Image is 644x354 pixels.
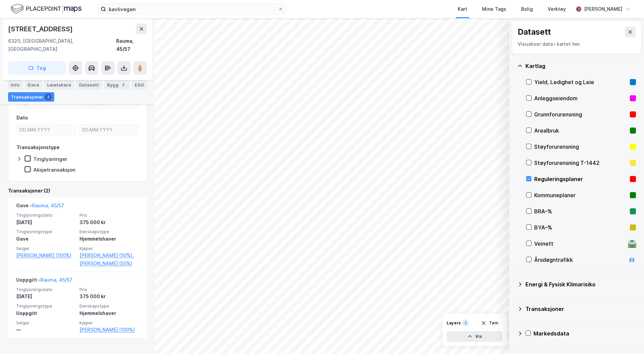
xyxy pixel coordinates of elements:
div: Reguleringsplaner [534,175,627,183]
div: Visualiser data i kartet her. [518,40,636,48]
div: Årsdøgntrafikk [534,256,625,264]
div: Tinglysninger [33,156,67,162]
div: Kartlag [525,62,636,70]
div: Gave - [16,202,64,212]
div: Støyforurensning [534,143,627,151]
div: Datasett [76,80,102,90]
div: Uoppgitt - [16,276,72,287]
a: [PERSON_NAME] (50%) [79,259,139,268]
div: Mine Tags [482,5,506,13]
div: Aksjetransaksjon [33,167,75,173]
a: Rauma, 45/57 [40,277,72,283]
div: 2 [120,81,127,88]
a: [PERSON_NAME] (100%) [79,326,139,334]
div: Bolig [521,5,533,13]
span: Tinglysningsdato [16,212,75,218]
button: Tag [8,61,66,75]
span: Eierskapstype [79,303,139,309]
span: Eierskapstype [79,229,139,235]
div: Verktøy [548,5,566,13]
div: Eiere [25,80,42,90]
iframe: Chat Widget [610,322,644,354]
div: Bygg [104,80,129,90]
div: [PERSON_NAME] [584,5,622,13]
button: Vis [447,331,503,342]
img: logo.f888ab2527a4732fd821a326f86c7f29.svg [11,3,82,15]
div: [STREET_ADDRESS] [8,24,74,34]
div: Grunnforurensning [534,110,627,118]
span: Kjøper [79,320,139,326]
div: BYA–% [534,223,627,232]
span: Pris [79,212,139,218]
span: Kjøper [79,246,139,251]
div: Kart [458,5,467,13]
span: Tinglysningsdato [16,287,75,292]
div: Info [8,80,22,90]
div: [DATE] [16,292,75,300]
input: Søk på adresse, matrikkel, gårdeiere, leietakere eller personer [106,4,278,14]
span: Selger [16,246,75,251]
div: Markedsdata [534,329,636,338]
div: Layers [447,320,461,326]
a: Rauma, 45/57 [32,203,64,208]
span: Pris [79,287,139,292]
span: Tinglysningstype [16,229,75,235]
div: Yield, Ledighet og Leie [534,78,627,86]
div: 375 000 kr [79,292,139,300]
div: 2 [45,94,52,100]
div: Transaksjoner [8,92,54,102]
input: DD.MM.YYYY [17,125,76,135]
button: Tøm [477,318,503,328]
div: Hjemmelshaver [79,309,139,317]
span: Tinglysningstype [16,303,75,309]
div: [DATE] [16,218,75,226]
div: Kontrollprogram for chat [610,322,644,354]
div: Leietakere [44,80,74,90]
div: BRA–% [534,207,627,215]
div: Transaksjonstype [17,143,60,151]
div: Støyforurensning T-1442 [534,159,627,167]
div: Rauma, 45/57 [116,37,147,53]
div: Veinett [534,240,625,248]
div: 1 [462,320,469,326]
div: — [16,326,75,334]
div: Anleggseiendom [534,94,627,102]
div: Transaksjoner (2) [8,187,147,195]
div: Arealbruk [534,127,627,135]
a: [PERSON_NAME] (50%), [79,251,139,259]
div: Energi & Fysisk Klimarisiko [525,280,636,288]
div: Hjemmelshaver [79,235,139,243]
div: Datasett [518,27,551,37]
div: Dato [17,114,28,122]
div: 375 000 kr [79,218,139,226]
span: Selger [16,320,75,326]
div: 6320, [GEOGRAPHIC_DATA], [GEOGRAPHIC_DATA] [8,37,116,53]
div: Uoppgitt [16,309,75,317]
div: 🛣️ [627,239,637,248]
a: [PERSON_NAME] (100%) [16,251,75,259]
div: Transaksjoner [525,305,636,313]
input: DD.MM.YYYY [79,125,138,135]
div: Gave [16,235,75,243]
div: ESG [132,80,147,90]
div: Kommuneplaner [534,191,627,199]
